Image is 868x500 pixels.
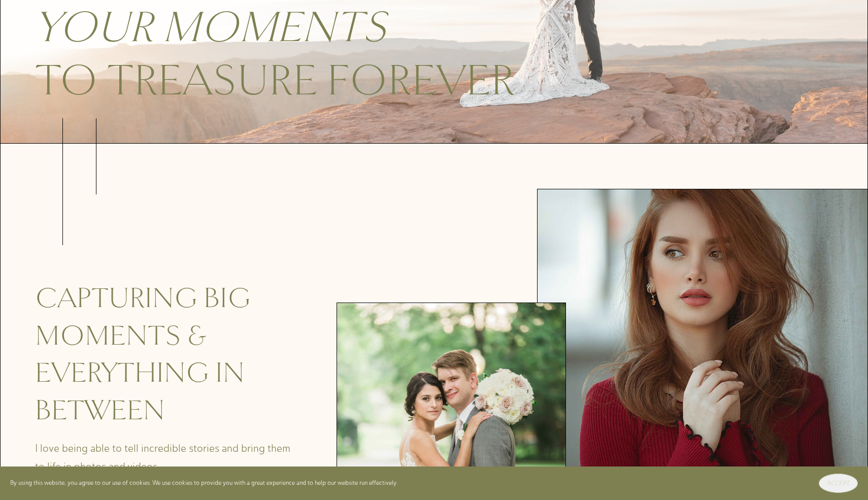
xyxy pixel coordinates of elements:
[827,480,850,487] span: Accept
[35,280,330,429] h2: Capturing Big moments & everything in between
[10,478,398,488] p: By using this website, you agree to our use of cookies. We use cookies to provide you with a grea...
[35,1,387,54] em: your moments
[35,439,297,476] p: I love being able to tell incredible stories and bring them to life in photos and videos
[819,474,858,493] button: Accept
